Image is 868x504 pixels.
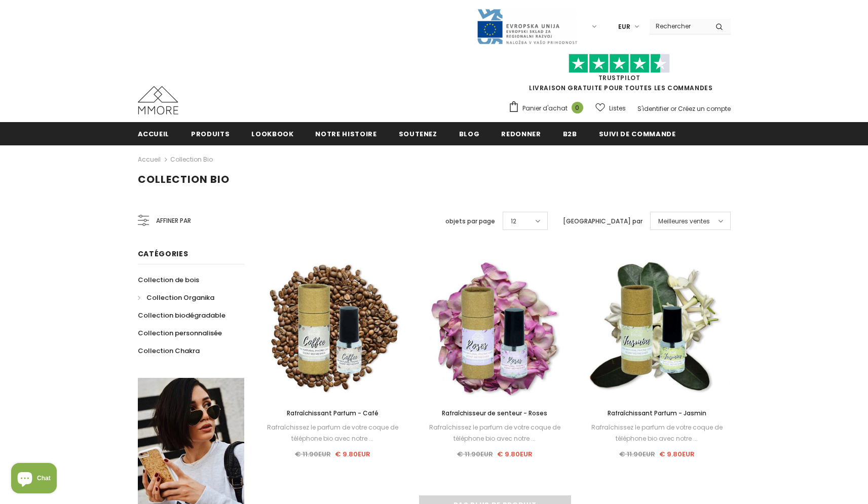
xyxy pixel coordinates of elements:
[442,409,547,417] span: Rafraîchisseur de senteur - Roses
[421,422,568,444] div: Rafraîchissez le parfum de votre coque de téléphone bio avec notre ...
[497,449,533,459] span: € 9.80EUR
[259,422,406,444] div: Rafraîchissez le parfum de votre coque de téléphone bio avec notre ...
[599,122,676,145] a: Suivi de commande
[618,22,630,32] span: EUR
[191,122,230,145] a: Produits
[459,129,480,139] span: Blog
[501,129,541,139] span: Redonner
[563,129,577,139] span: B2B
[637,104,669,113] a: S'identifier
[445,216,495,226] label: objets par page
[8,463,60,496] inbox-online-store-chat: Shopify online store chat
[508,58,731,92] span: LIVRAISON GRATUITE POUR TOUTES LES COMMANDES
[678,104,731,113] a: Créez un compte
[259,408,406,419] a: Rafraîchissant Parfum - Café
[315,129,376,139] span: Notre histoire
[138,306,225,324] a: Collection biodégradable
[658,216,710,226] span: Meilleures ventes
[476,22,578,30] a: Javni Razpis
[619,449,655,459] span: € 11.90EUR
[609,103,626,113] span: Listes
[522,103,568,113] span: Panier d'achat
[138,328,222,338] span: Collection personnalisée
[156,215,191,226] span: Affiner par
[583,422,730,444] div: Rafraîchissez le parfum de votre coque de téléphone bio avec notre ...
[138,324,222,342] a: Collection personnalisée
[511,216,516,226] span: 12
[650,19,708,33] input: Search Site
[251,129,293,139] span: Lookbook
[501,122,541,145] a: Redonner
[476,8,578,45] img: Javni Razpis
[138,311,225,320] span: Collection biodégradable
[191,129,230,139] span: Produits
[138,275,199,285] span: Collection de bois
[138,153,161,166] a: Accueil
[608,409,706,417] span: Rafraîchissant Parfum - Jasmin
[599,129,676,139] span: Suivi de commande
[659,449,695,459] span: € 9.80EUR
[146,293,214,302] span: Collection Organika
[572,102,583,113] span: 0
[459,122,480,145] a: Blog
[421,408,568,419] a: Rafraîchisseur de senteur - Roses
[457,449,493,459] span: € 11.90EUR
[583,408,730,419] a: Rafraîchissant Parfum - Jasmin
[399,129,437,139] span: soutenez
[335,449,370,459] span: € 9.80EUR
[563,122,577,145] a: B2B
[138,342,200,360] a: Collection Chakra
[251,122,293,145] a: Lookbook
[138,86,178,114] img: Cas MMORE
[598,73,640,82] a: TrustPilot
[315,122,376,145] a: Notre histoire
[670,104,676,113] span: or
[569,54,670,73] img: Faites confiance aux étoiles pilotes
[138,289,214,306] a: Collection Organika
[138,172,230,186] span: Collection Bio
[170,155,213,164] a: Collection Bio
[399,122,437,145] a: soutenez
[138,249,188,259] span: Catégories
[508,101,588,116] a: Panier d'achat 0
[138,122,170,145] a: Accueil
[138,346,200,356] span: Collection Chakra
[287,409,379,417] span: Rafraîchissant Parfum - Café
[138,271,199,289] a: Collection de bois
[295,449,331,459] span: € 11.90EUR
[138,129,170,139] span: Accueil
[595,99,626,117] a: Listes
[563,216,643,226] label: [GEOGRAPHIC_DATA] par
